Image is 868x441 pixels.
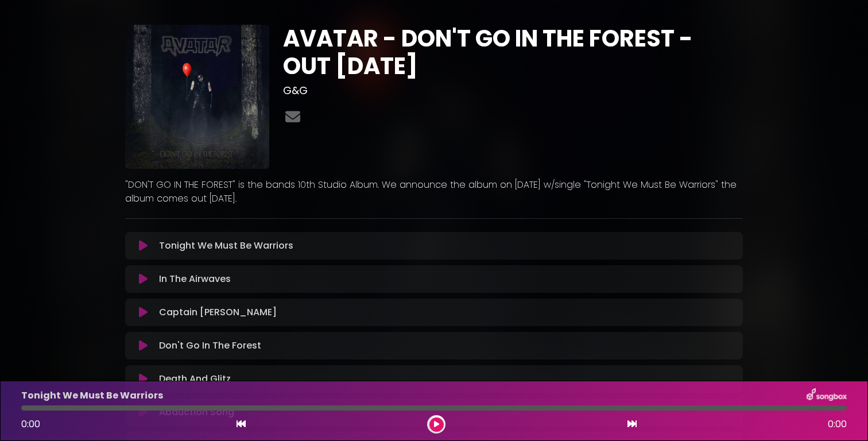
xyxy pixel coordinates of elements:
p: Captain [PERSON_NAME] [159,305,277,319]
span: 0:00 [21,417,40,431]
p: Tonight We Must Be Warriors [21,389,163,403]
img: songbox-logo-white.png [807,388,847,403]
p: In The Airwaves [159,272,231,286]
p: "DON'T GO IN THE FOREST" is the bands 10th Studio Album. We announce the album on [DATE] w/single... [125,178,743,206]
h1: AVATAR - DON'T GO IN THE FOREST - OUT [DATE] [283,25,743,80]
p: Don't Go In The Forest [159,339,261,353]
p: Tonight We Must Be Warriors [159,239,293,253]
p: Death And Glitz [159,372,231,386]
img: F2dxkizfSxmxPj36bnub [125,25,269,169]
span: 0:00 [828,417,847,431]
h3: G&G [283,84,743,97]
